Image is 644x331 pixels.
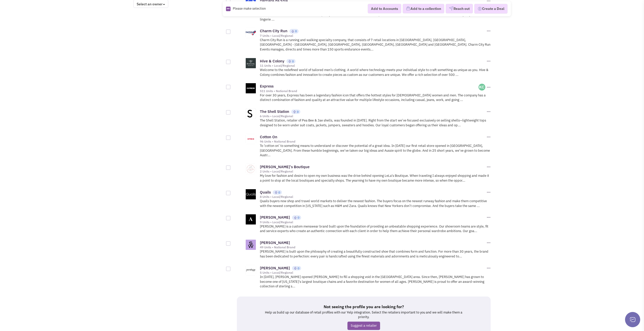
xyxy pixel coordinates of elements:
button: Reach out [446,4,473,14]
span: 0 [292,59,294,63]
div: 2 Units • Local/Regional [260,169,486,173]
div: 6 Units • Local/Regional [260,114,486,118]
span: 0 [297,110,299,114]
button: Add to a collection [403,4,444,14]
img: teWl9Dtx2ke2FFSUte9CyA.png [479,84,485,91]
a: Express [260,84,274,89]
img: locallyfamous-upvote.png [291,30,294,33]
p: My love for fashion and desire to open my own business was the drive behind opening LeLa's Boutiq... [260,173,491,183]
p: Quails buyers now shop and travel world markets to deliver the newest fashion. The buyers focus o... [260,199,491,208]
a: Quails [260,190,271,195]
span: 0 [295,29,297,33]
a: [PERSON_NAME] [260,266,290,270]
img: locallyfamous-upvote.png [294,267,297,270]
img: locallyfamous-upvote.png [288,60,291,63]
a: [PERSON_NAME]'s Boutique [260,164,309,169]
a: [PERSON_NAME] [260,240,290,245]
img: Rectangle.png [226,7,231,11]
span: 0 [278,190,280,194]
h5: Not seeing the profile you are looking for? [262,304,465,309]
div: 5 Units • Local/Regional [260,271,486,275]
div: 96 Units • National Brand [260,140,486,144]
img: locallyfamous-upvote.png [275,191,278,194]
span: Please make selection [233,6,266,11]
img: locallyfamous-upvote.png [293,110,296,113]
div: 49 Units • National Brand [260,245,486,249]
p: [PERSON_NAME] is a custom menswear brand built upon the foundation of providing an unbeatable sho... [260,224,491,234]
p: To ‘cotton on’ to something means to understand or discover the potential of a great idea. In [DA... [260,144,491,158]
a: Hive & Colony [260,59,284,63]
a: Suggest a retailer [347,322,380,330]
p: The Shell Station, retailer of Pea Bee & Jae shells, was founded in [DATE]. Right from the start ... [260,118,491,128]
p: Help us build up our database of retail profiles with our Yelp integration. Select the retailers ... [262,310,465,320]
div: 8 Units • Local/Regional [260,195,486,199]
p: For over 30 years, Express has been a legendary fashion icon that offers the hottest styles for [... [260,93,491,102]
p: [PERSON_NAME] is built upon the philosophy of creating a beautifully constructed shoe that combin... [260,249,491,259]
img: locallyfamous-upvote.png [294,216,297,219]
div: 9 Units • Local/Regional [260,220,486,224]
div: 11 Units • Local/Regional [260,64,486,68]
a: [PERSON_NAME] [260,215,290,220]
img: icon-collection-lavender.png [406,6,410,11]
button: Add to Accounts [368,4,401,13]
p: Welcome to the redefined world of tailored men’s clothing. A world where technology meets your in... [260,68,491,77]
div: 7 Units • Local/Regional [260,34,486,38]
a: Charm City Run [260,28,287,33]
p: Charm City Run is a running and walking specialty company, that consists of 7 retail locations in... [260,38,491,52]
p: In [DATE], [PERSON_NAME] opened [PERSON_NAME] to fill a shopping void in the [GEOGRAPHIC_DATA] ar... [260,275,491,289]
img: VectorPaper_Plane.png [449,6,453,11]
span: 0 [298,266,299,270]
a: Cotton On [260,134,277,139]
button: Create a Deal [474,4,508,14]
span: 0 [298,216,299,219]
a: The Shell Station [260,109,289,114]
div: 511 Units • National Brand [260,89,479,93]
img: Deal-Dollar.png [477,6,482,12]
